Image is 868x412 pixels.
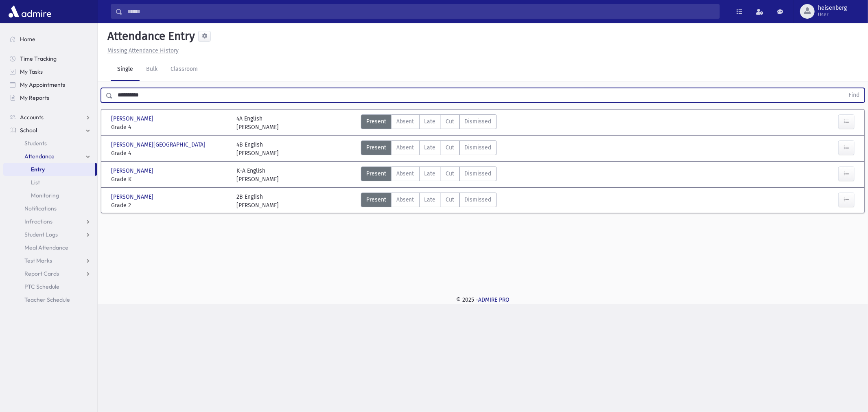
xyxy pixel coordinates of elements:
[3,202,97,215] a: Notifications
[236,140,279,158] div: 4B English [PERSON_NAME]
[111,167,155,175] span: [PERSON_NAME]
[111,140,207,149] span: [PERSON_NAME][GEOGRAPHIC_DATA]
[818,11,847,18] span: User
[24,231,58,238] span: Student Logs
[424,169,436,178] span: Late
[31,166,45,173] span: Entry
[20,68,43,75] span: My Tasks
[164,58,204,81] a: Classroom
[424,143,436,152] span: Late
[20,127,37,134] span: School
[366,195,386,204] span: Present
[366,169,386,178] span: Present
[361,193,497,210] div: AttTypes
[446,169,455,178] span: Cut
[465,169,492,178] span: Dismissed
[111,123,228,131] span: Grade 4
[24,296,70,303] span: Teacher Schedule
[111,58,140,81] a: Single
[3,124,97,137] a: School
[396,169,414,178] span: Absent
[140,58,164,81] a: Bulk
[111,175,228,184] span: Grade K
[3,163,95,176] a: Entry
[3,254,97,267] a: Test Marks
[818,5,847,11] span: heisenberg
[3,52,97,65] a: Time Tracking
[111,193,155,201] span: [PERSON_NAME]
[361,140,497,158] div: AttTypes
[3,176,97,189] a: List
[111,114,155,123] span: [PERSON_NAME]
[446,195,455,204] span: Cut
[24,257,52,264] span: Test Marks
[107,47,179,54] u: Missing Attendance History
[3,228,97,241] a: Student Logs
[361,114,497,131] div: AttTypes
[3,189,97,202] a: Monitoring
[20,35,35,43] span: Home
[446,117,455,126] span: Cut
[3,280,97,293] a: PTC Schedule
[361,167,497,184] div: AttTypes
[396,195,414,204] span: Absent
[3,78,97,91] a: My Appointments
[3,267,97,280] a: Report Cards
[20,94,49,101] span: My Reports
[104,47,179,54] a: Missing Attendance History
[465,117,492,126] span: Dismissed
[20,81,65,88] span: My Appointments
[111,296,855,304] div: © 2025 -
[111,201,228,210] span: Grade 2
[3,111,97,124] a: Accounts
[3,241,97,254] a: Meal Attendance
[424,117,436,126] span: Late
[20,114,44,121] span: Accounts
[465,143,492,152] span: Dismissed
[3,91,97,104] a: My Reports
[24,205,57,212] span: Notifications
[104,29,195,43] h5: Attendance Entry
[111,149,228,158] span: Grade 4
[3,65,97,78] a: My Tasks
[478,296,509,303] a: ADMIRE PRO
[396,143,414,152] span: Absent
[236,193,279,210] div: 2B English [PERSON_NAME]
[465,195,492,204] span: Dismissed
[24,140,47,147] span: Students
[446,143,455,152] span: Cut
[24,153,55,160] span: Attendance
[3,215,97,228] a: Infractions
[236,114,279,131] div: 4A English [PERSON_NAME]
[7,3,53,20] img: AdmirePro
[236,167,279,184] div: K-A English [PERSON_NAME]
[24,218,52,225] span: Infractions
[3,137,97,150] a: Students
[31,192,59,199] span: Monitoring
[31,179,40,186] span: List
[424,195,436,204] span: Late
[122,4,719,19] input: Search
[366,143,386,152] span: Present
[3,293,97,306] a: Teacher Schedule
[396,117,414,126] span: Absent
[366,117,386,126] span: Present
[3,150,97,163] a: Attendance
[24,244,68,251] span: Meal Attendance
[20,55,57,62] span: Time Tracking
[24,283,59,290] span: PTC Schedule
[24,270,59,277] span: Report Cards
[3,33,97,46] a: Home
[844,88,864,102] button: Find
